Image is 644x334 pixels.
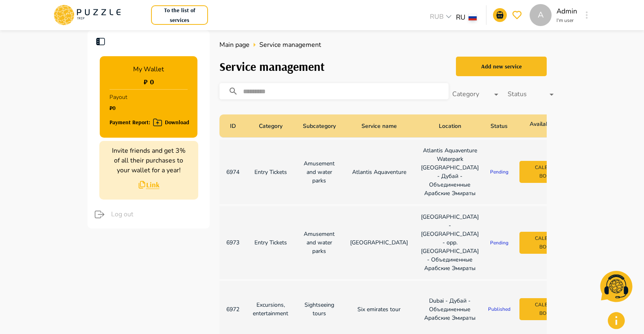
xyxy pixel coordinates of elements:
[133,64,164,74] p: My Wallet
[486,168,512,176] p: Pending
[556,6,577,17] p: Admin
[225,83,248,99] button: search
[427,12,456,24] div: RUB
[456,12,465,23] p: RU
[219,59,325,74] h3: Service management
[301,159,337,185] p: Amusement and water parks
[530,120,558,132] p: Availability
[85,204,210,225] div: logoutLog out
[519,298,585,320] button: Calendar of bookings
[226,305,240,314] p: 6972
[469,14,477,20] img: lang
[421,213,479,272] p: [GEOGRAPHIC_DATA] - [GEOGRAPHIC_DATA] - opp. [GEOGRAPHIC_DATA] - Объединенные Арабские Эмираты
[103,175,194,195] button: Link
[151,5,208,25] button: To the list of services
[226,238,240,247] p: 6973
[110,117,189,127] div: Payment Report: Download
[486,239,512,246] p: Pending
[230,122,236,130] p: ID
[110,105,127,111] h1: ₽0
[110,90,127,105] p: Payout
[110,113,189,127] button: Payment Report: Download
[253,301,288,318] p: Excursions, entertainment
[519,161,585,183] button: Calendar of bookings
[421,146,479,198] p: Atlantis Aquaventure Waterpark [GEOGRAPHIC_DATA] - Дубай - Объединенные Арабские Эмираты
[350,238,408,247] p: [GEOGRAPHIC_DATA]
[491,122,508,130] p: Status
[219,40,250,50] a: Main page
[439,122,461,130] p: Location
[253,238,288,247] p: Entry Tickets
[510,8,524,22] button: go-to-wishlist-submit-button
[530,4,552,26] div: A
[519,232,585,254] button: Calendar of bookings
[486,305,512,313] p: Published
[111,209,203,219] span: Log out
[350,168,408,176] p: Atlantis Aquaventure
[301,230,337,255] p: Amusement and water parks
[493,8,507,22] button: go-to-basket-submit-button
[259,40,321,50] span: Service management
[301,301,337,318] p: Sightseeing tours
[421,297,479,322] p: Dubai - Дубай - Объединенные Арабские Эмираты
[556,17,577,24] p: I'm user
[350,305,408,314] p: Six emirates tour
[253,168,288,176] p: Entry Tickets
[361,122,397,130] p: Service name
[109,146,188,175] p: Invite friends and get 3% of all their purchases to your wallet for a year!
[219,40,250,49] span: Main page
[456,55,547,78] a: Add new service
[456,57,547,76] button: Add new service
[219,40,547,50] nav: breadcrumb
[303,122,336,130] p: Subcategory
[92,207,107,222] button: logout
[481,62,522,72] div: Add new service
[259,122,283,130] p: Category
[226,168,240,176] p: 6974
[144,77,154,86] h1: ₽ 0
